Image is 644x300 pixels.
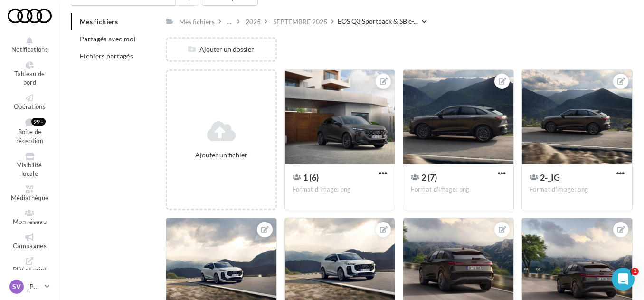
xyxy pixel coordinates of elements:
span: Partagés avec moi [80,35,136,43]
span: Fichiers partagés [80,52,133,60]
span: Mes fichiers [80,18,118,26]
span: EOS Q3 Sportback & SB e-... [338,17,418,26]
a: PLV et print personnalisable [8,255,52,293]
div: Ajouter un fichier [171,150,272,160]
button: Notifications [8,35,52,56]
span: PLV et print personnalisable [12,266,48,291]
a: Médiathèque [8,184,52,204]
a: Campagnes [8,232,52,252]
span: Médiathèque [11,194,49,202]
div: 99+ [31,118,46,126]
span: Mon réseau [13,218,47,225]
div: Format d'image: png [411,185,506,194]
div: SEPTEMBRE 2025 [273,17,327,27]
span: 1 [631,268,639,275]
span: 1 (6) [303,172,319,183]
span: 2 (7) [421,172,437,183]
span: Tableau de bord [14,70,45,87]
span: Boîte de réception [16,128,43,145]
a: Visibilité locale [8,151,52,180]
div: 2025 [246,17,261,27]
span: Opérations [14,103,46,110]
a: SV [PERSON_NAME] [8,278,52,296]
a: Opérations [8,92,52,113]
p: [PERSON_NAME] [28,282,41,291]
div: Mes fichiers [179,17,215,27]
span: Visibilité locale [17,161,42,178]
span: Notifications [11,46,48,53]
span: Campagnes [13,242,47,250]
a: Boîte de réception 99+ [8,116,52,146]
div: Format d'image: png [293,185,388,194]
div: ... [225,15,233,28]
span: SV [12,282,21,291]
span: 2-_IG [540,172,560,183]
div: Ajouter un dossier [167,45,275,54]
iframe: Intercom live chat [612,268,635,290]
a: Tableau de bord [8,59,52,88]
a: Mon réseau [8,207,52,228]
div: Format d'image: png [530,185,625,194]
